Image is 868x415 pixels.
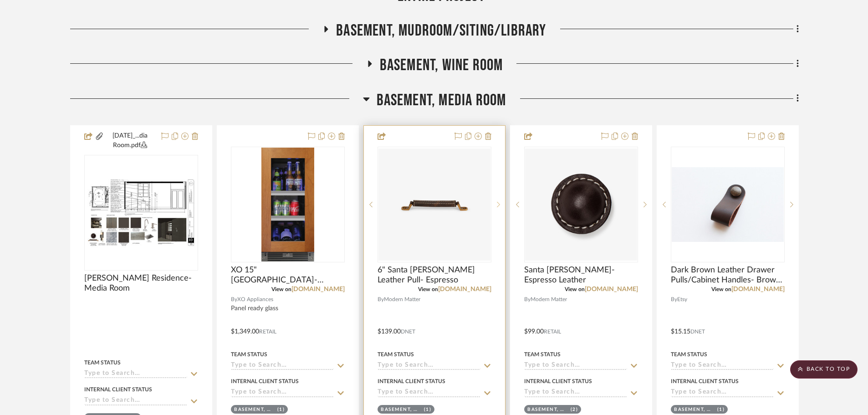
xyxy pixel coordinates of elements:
input: Type to Search… [378,362,480,370]
scroll-to-top-button: BACK TO TOP [790,360,858,379]
div: (1) [424,406,432,413]
input: Type to Search… [84,397,187,405]
div: Basement, Media Room [527,406,568,413]
a: [DOMAIN_NAME] [731,286,785,292]
div: Team Status [524,350,561,359]
img: Linck Residence- Media Room [85,176,197,249]
span: XO 15" [GEOGRAPHIC_DATA]- XOU15BCGOR [231,265,345,285]
div: 0 [378,147,491,262]
div: Team Status [378,350,414,359]
input: Type to Search… [524,362,627,370]
span: XO Appliances [237,295,273,304]
span: [PERSON_NAME] Residence- Media Room [84,273,198,293]
input: Type to Search… [378,389,480,397]
img: 6" Santa Monica Leather Pull- Espresso [378,149,490,261]
span: Basement, Media Room [377,91,506,110]
button: [DATE]_...dia Room.pdf [104,131,156,150]
span: Basement, Wine Room [380,56,503,75]
div: Internal Client Status [378,377,445,385]
div: Internal Client Status [671,377,739,385]
div: Basement, Media Room [674,406,715,413]
img: Dark Brown Leather Drawer Pulls/Cabinet Handles- Brown and Matte Silver [672,167,784,242]
a: [DOMAIN_NAME] [438,286,491,292]
div: Basement, Media Room [381,406,422,413]
span: View on [565,287,585,292]
span: View on [418,287,438,292]
div: (1) [277,406,285,413]
span: View on [711,287,731,292]
span: Etsy [677,295,687,304]
span: Modern Matter [384,295,420,304]
input: Type to Search… [84,370,187,379]
div: Team Status [671,350,707,359]
span: 6" Santa [PERSON_NAME] Leather Pull- Espresso [378,265,491,285]
span: Basement, Mudroom/Siting/Library [336,21,546,41]
div: Basement, Media Room [234,406,275,413]
div: Team Status [231,350,267,359]
input: Type to Search… [231,389,334,397]
span: View on [271,287,291,292]
div: Internal Client Status [231,377,299,385]
span: By [524,295,531,304]
span: Santa [PERSON_NAME]- Espresso Leather [524,265,638,285]
div: (2) [571,406,578,413]
a: [DOMAIN_NAME] [585,286,638,292]
img: XO 15" Beverage Center- XOU15BCGOR [261,148,314,261]
input: Type to Search… [524,389,627,397]
input: Type to Search… [231,362,334,370]
span: By [231,295,237,304]
input: Type to Search… [671,362,774,370]
div: (1) [717,406,725,413]
span: By [378,295,384,304]
span: Dark Brown Leather Drawer Pulls/Cabinet Handles- Brown and Matte Silver [671,265,785,285]
img: Santa Monica- Espresso Leather [525,149,637,261]
input: Type to Search… [671,389,774,397]
span: By [671,295,677,304]
span: Modern Matter [531,295,567,304]
div: Team Status [84,359,121,367]
div: Internal Client Status [84,385,152,394]
a: [DOMAIN_NAME] [291,286,345,292]
div: Internal Client Status [524,377,592,385]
